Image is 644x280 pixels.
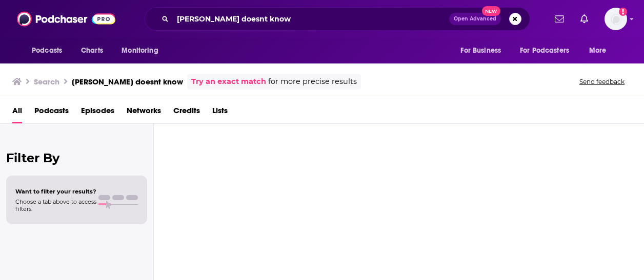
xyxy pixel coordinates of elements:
[453,41,514,60] button: open menu
[114,41,171,60] button: open menu
[589,44,607,58] span: More
[12,102,22,123] a: All
[81,102,114,123] a: Episodes
[173,11,449,27] input: Search podcasts, credits, & more...
[81,44,103,58] span: Charts
[582,41,619,60] button: open menu
[460,44,501,58] span: For Business
[145,7,530,31] div: Search podcasts, credits, & more...
[576,10,592,28] a: Show notifications dropdown
[268,76,357,88] span: for more precise results
[127,102,161,123] a: Networks
[454,16,496,21] span: Open Advanced
[25,41,75,60] button: open menu
[32,44,62,58] span: Podcasts
[15,188,96,195] span: Want to filter your results?
[17,9,115,29] img: Podchaser - Follow, Share and Rate Podcasts
[513,41,584,60] button: open menu
[191,76,266,88] a: Try an exact match
[605,8,627,30] button: Show profile menu
[34,102,69,123] a: Podcasts
[605,8,627,30] img: User Profile
[212,102,228,123] a: Lists
[482,6,500,16] span: New
[619,8,627,16] svg: Add a profile image
[449,13,501,25] button: Open AdvancedNew
[520,44,569,58] span: For Podcasters
[551,10,568,28] a: Show notifications dropdown
[72,77,183,87] h3: [PERSON_NAME] doesnt know
[15,198,96,212] span: Choose a tab above to access filters.
[173,102,200,123] a: Credits
[605,8,627,30] span: Logged in as jessicalaino
[74,41,109,60] a: Charts
[122,44,158,58] span: Monitoring
[34,77,59,87] h3: Search
[576,77,628,86] button: Send feedback
[6,150,147,165] h2: Filter By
